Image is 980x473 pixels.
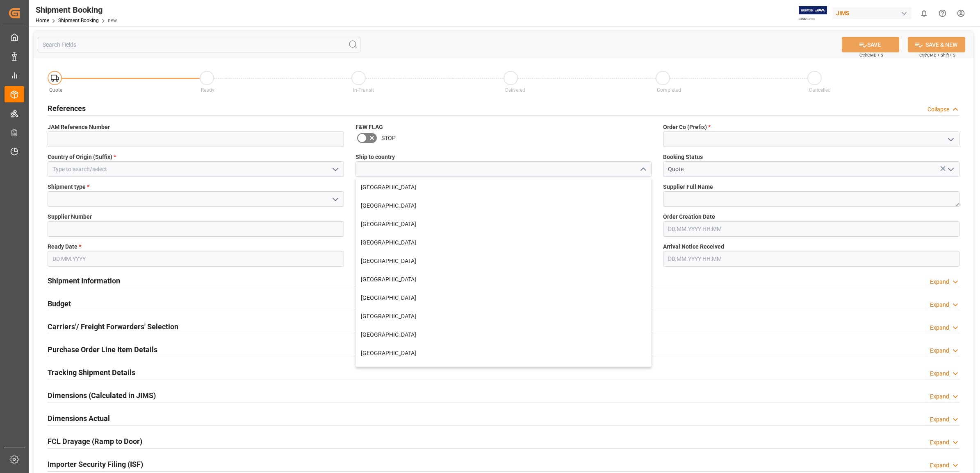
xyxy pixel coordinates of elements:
[356,215,652,233] div: [GEOGRAPHIC_DATA]
[636,163,649,176] button: close menu
[48,103,86,114] h2: References
[356,289,652,307] div: [GEOGRAPHIC_DATA]
[48,298,71,309] h2: Budget
[930,369,949,378] div: Expand
[944,133,956,146] button: open menu
[356,233,652,252] div: [GEOGRAPHIC_DATA]
[353,87,374,93] span: In-Transit
[930,346,949,355] div: Expand
[48,367,135,378] h2: Tracking Shipment Details
[48,459,143,470] h2: Importer Security Filing (ISF)
[48,436,142,447] h2: FCL Drayage (Ramp to Door)
[356,270,652,289] div: [GEOGRAPHIC_DATA]
[944,163,956,176] button: open menu
[505,87,525,93] span: Delivered
[356,307,652,326] div: [GEOGRAPHIC_DATA]
[657,87,681,93] span: Completed
[663,153,703,161] span: Booking Status
[799,6,827,20] img: Exertis%20JAM%20-%20Email%20Logo.jpg_1722504956.jpg
[49,87,62,93] span: Quote
[930,324,949,332] div: Expand
[328,193,341,206] button: open menu
[48,344,157,355] h2: Purchase Order Line Item Details
[356,123,383,131] span: F&W FLAG
[930,438,949,447] div: Expand
[356,326,652,344] div: [GEOGRAPHIC_DATA]
[919,52,955,58] span: Ctrl/CMD + Shift + S
[328,163,341,176] button: open menu
[663,242,724,251] span: Arrival Notice Received
[928,105,949,114] div: Collapse
[930,278,949,286] div: Expand
[48,161,344,177] input: Type to search/select
[930,415,949,424] div: Expand
[201,87,214,93] span: Ready
[381,134,396,143] span: STOP
[48,153,116,161] span: Country of Origin (Suffix)
[48,321,178,332] h2: Carriers'/ Freight Forwarders' Selection
[356,178,652,197] div: [GEOGRAPHIC_DATA]
[930,461,949,470] div: Expand
[58,18,99,23] a: Shipment Booking
[663,183,713,191] span: Supplier Full Name
[48,213,92,221] span: Supplier Number
[356,197,652,215] div: [GEOGRAPHIC_DATA]
[356,153,395,161] span: Ship to country
[809,87,831,93] span: Cancelled
[48,251,344,267] input: DD.MM.YYYY
[48,390,156,401] h2: Dimensions (Calculated in JIMS)
[930,392,949,401] div: Expand
[48,275,120,286] h2: Shipment Information
[842,37,899,52] button: SAVE
[859,52,883,58] span: Ctrl/CMD + S
[356,362,652,381] div: [GEOGRAPHIC_DATA]
[663,221,959,237] input: DD.MM.YYYY HH:MM
[933,4,952,23] button: Help Center
[48,413,110,424] h2: Dimensions Actual
[36,4,117,16] div: Shipment Booking
[663,213,715,221] span: Order Creation Date
[908,37,965,52] button: SAVE & NEW
[36,18,49,23] a: Home
[930,301,949,309] div: Expand
[833,5,915,21] button: JIMS
[663,251,959,267] input: DD.MM.YYYY HH:MM
[38,37,360,52] input: Search Fields
[663,123,711,131] span: Order Co (Prefix)
[915,4,933,23] button: show 0 new notifications
[833,7,912,19] div: JIMS
[48,242,81,251] span: Ready Date
[48,183,89,191] span: Shipment type
[356,252,652,270] div: [GEOGRAPHIC_DATA]
[48,123,110,131] span: JAM Reference Number
[356,344,652,362] div: [GEOGRAPHIC_DATA]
